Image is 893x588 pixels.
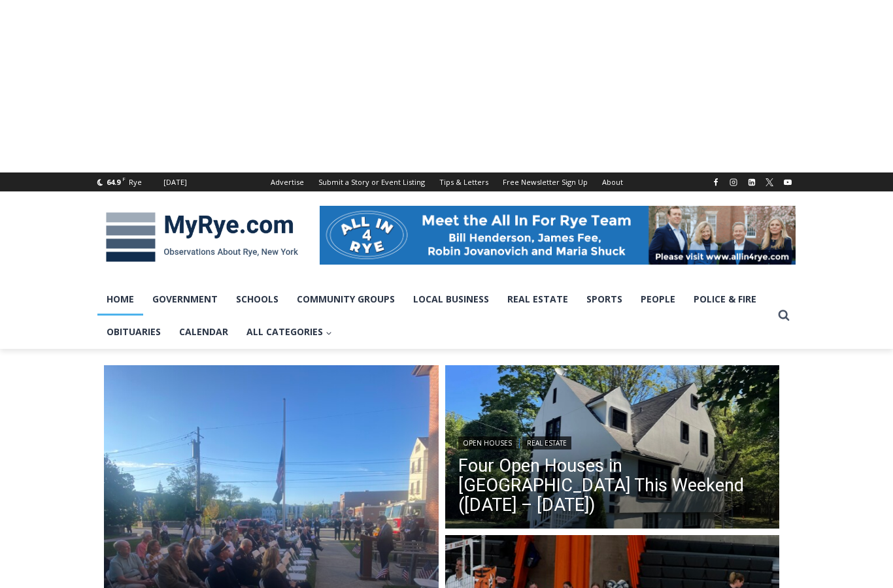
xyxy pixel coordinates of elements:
a: Four Open Houses in [GEOGRAPHIC_DATA] This Weekend ([DATE] – [DATE]) [458,456,767,515]
a: Obituaries [97,316,170,348]
button: View Search Form [772,304,796,327]
span: All Categories [246,325,332,339]
a: All Categories [237,316,341,348]
a: Government [143,283,227,316]
a: Advertise [263,172,311,191]
nav: Secondary Navigation [263,172,630,191]
a: Police & Fire [684,283,766,316]
span: F [122,175,126,182]
a: YouTube [780,174,796,190]
a: Community Groups [288,283,404,316]
img: All in for Rye [320,206,796,265]
a: About [595,172,630,191]
a: People [632,283,684,316]
a: Facebook [708,174,724,190]
img: 506 Midland Avenue, Rye [445,365,780,532]
a: Real Estate [498,283,577,316]
a: Submit a Story or Event Listing [311,172,432,191]
nav: Primary Navigation [97,283,772,349]
a: Real Estate [522,436,571,449]
a: Open Houses [458,436,516,449]
div: Rye [129,176,142,188]
div: [DATE] [163,176,187,188]
a: Free Newsletter Sign Up [496,172,595,191]
a: Read More Four Open Houses in Rye This Weekend (September 13 – 14) [445,365,780,532]
a: Tips & Letters [432,172,496,191]
span: 64.9 [107,177,120,187]
a: X [762,174,777,190]
a: Linkedin [744,174,760,190]
a: Sports [577,283,632,316]
a: Schools [227,283,288,316]
a: Home [97,283,143,316]
a: Local Business [404,283,498,316]
a: Instagram [726,174,741,190]
img: MyRye.com [97,203,307,271]
div: | [458,434,767,449]
a: Calendar [170,316,237,348]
